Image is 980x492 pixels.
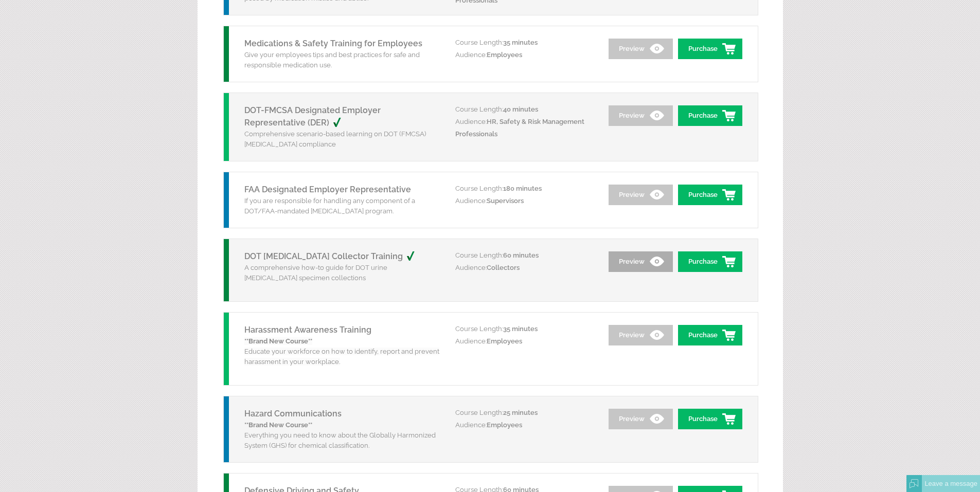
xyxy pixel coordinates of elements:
p: Audience: [455,262,594,274]
div: Leave a message [922,475,980,492]
a: FAA Designated Employer Representative [244,185,411,194]
a: Preview [609,39,673,59]
p: Course Length: [455,407,594,419]
p: Audience: [455,195,594,207]
a: Harassment Awareness Training [244,325,371,335]
span: Supervisors [487,197,524,205]
a: Preview [609,409,673,429]
p: Audience: [455,335,594,348]
p: Audience: [455,419,594,431]
strong: **Brand New Course** [244,421,312,429]
span: 40 minutes [503,105,538,113]
a: Purchase [678,105,742,126]
strong: **Brand New Course** [244,337,312,345]
a: Purchase [678,251,742,272]
p: Audience: [455,116,594,140]
span: HR, Safety & Risk Management Professionals [455,118,584,138]
a: DOT-FMCSA Designated Employer Representative (DER) [244,105,381,127]
span: Educate your workforce on how to identify, report and prevent harassment in your workplace. [244,337,439,366]
span: 25 minutes [503,409,538,416]
a: Medications & Safety Training for Employees [244,39,422,48]
p: Audience: [455,49,594,61]
span: 35 minutes [503,39,538,46]
span: Employees [487,421,522,429]
span: Employees [487,51,522,59]
span: 180 minutes [503,185,542,192]
a: Preview [609,185,673,205]
a: Preview [609,251,673,272]
a: DOT [MEDICAL_DATA] Collector Training [244,251,426,261]
p: Course Length: [455,249,594,262]
span: Employees [487,337,522,345]
a: Purchase [678,409,742,429]
p: If you are responsible for handling any component of a DOT/FAA-mandated [MEDICAL_DATA] program. [244,196,440,216]
p: Course Length: [455,37,594,49]
span: 35 minutes [503,325,538,333]
a: Preview [609,325,673,345]
span: Comprehensive scenario-based learning on DOT (FMCSA) [MEDICAL_DATA] compliance [244,130,426,148]
span: Collectors [487,264,520,271]
p: A comprehensive how-to guide for DOT urine [MEDICAL_DATA] specimen collections [244,263,440,283]
span: 60 minutes [503,251,539,259]
a: Preview [609,105,673,126]
p: Course Length: [455,183,594,195]
span: Give your employees tips and best practices for safe and responsible medication use. [244,51,420,69]
a: Purchase [678,185,742,205]
a: Purchase [678,325,742,345]
a: Purchase [678,39,742,59]
p: Everything you need to know about the Globally Harmonized System (GHS) for chemical classification. [244,420,440,451]
p: Course Length: [455,103,594,116]
img: Offline [910,479,919,488]
p: Course Length: [455,323,594,335]
a: Hazard Communications [244,409,342,418]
